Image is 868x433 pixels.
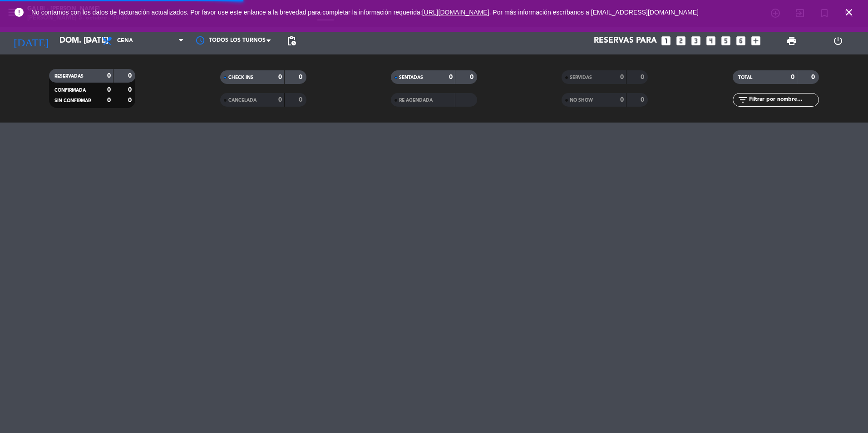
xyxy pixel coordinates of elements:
[748,95,819,105] input: Filtrar por nombre...
[299,74,304,80] strong: 0
[815,27,861,54] div: LOG OUT
[620,97,624,103] strong: 0
[422,9,489,16] a: [URL][DOMAIN_NAME]
[470,74,475,80] strong: 0
[489,9,699,16] a: . Por más información escríbanos a [EMAIL_ADDRESS][DOMAIN_NAME]
[690,35,702,47] i: looks_3
[117,38,133,44] span: Cena
[570,75,592,80] span: SERVIDAS
[786,35,797,46] span: print
[594,36,657,45] span: Reservas para
[399,75,423,80] span: SENTADAS
[278,97,282,103] strong: 0
[620,74,624,80] strong: 0
[54,74,84,79] span: RESERVADAS
[54,88,86,93] span: CONFIRMADA
[299,97,304,103] strong: 0
[750,35,762,47] i: add_box
[107,97,111,103] strong: 0
[7,31,55,51] i: [DATE]
[570,98,593,103] span: NO SHOW
[399,98,433,103] span: RE AGENDADA
[84,35,95,46] i: arrow_drop_down
[128,73,133,79] strong: 0
[791,74,794,80] strong: 0
[14,7,25,18] i: error
[128,97,133,103] strong: 0
[107,87,111,93] strong: 0
[107,73,111,79] strong: 0
[705,35,717,47] i: looks_4
[833,35,843,46] i: power_settings_new
[641,74,646,80] strong: 0
[843,7,854,18] i: close
[660,35,672,47] i: looks_one
[228,75,253,80] span: CHECK INS
[675,35,687,47] i: looks_two
[641,97,646,103] strong: 0
[228,98,256,103] span: CANCELADA
[720,35,732,47] i: looks_5
[738,75,752,80] span: TOTAL
[286,35,297,46] span: pending_actions
[31,9,699,16] span: No contamos con los datos de facturación actualizados. Por favor use este enlance a la brevedad p...
[278,74,282,80] strong: 0
[737,94,748,105] i: filter_list
[735,35,747,47] i: looks_6
[449,74,453,80] strong: 0
[811,74,817,80] strong: 0
[54,98,91,103] span: SIN CONFIRMAR
[128,87,133,93] strong: 0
